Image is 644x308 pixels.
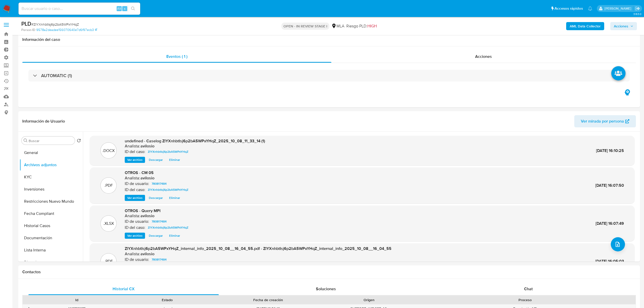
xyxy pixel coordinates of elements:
[24,139,28,143] button: Buscar
[327,297,411,302] div: Origen
[140,144,154,149] h6: avilosio
[152,218,167,225] span: 780817484
[152,256,167,263] span: 780817484
[22,37,636,42] h1: Información del caso
[146,233,165,239] button: Descargar
[125,257,149,262] p: ID de usuario:
[125,233,145,239] button: Ver archivo
[169,157,180,162] span: Eliminar
[346,23,377,29] span: Riesgo PLD:
[113,286,135,292] span: Historial CX
[20,244,83,256] button: Lista Interna
[331,23,344,29] div: MLA
[148,225,188,231] span: ZlYXnhbtIsj6p2bA5WPxYHqZ
[19,5,140,12] input: Buscar usuario o caso...
[281,23,329,30] p: OPEN - IN REVIEW STAGE I
[614,22,628,30] span: Acciones
[125,176,140,181] p: Analista:
[149,195,163,200] span: Descargar
[570,22,601,30] b: AML Data Collector
[149,233,163,238] span: Descargar
[103,221,114,226] p: .XLSX
[140,213,154,218] h6: avilosio
[104,183,113,188] p: .PDF
[475,54,492,59] span: Acciones
[41,73,72,78] h3: AUTOMATIC (1)
[216,297,320,302] div: Fecha de creación
[127,195,142,200] span: Ver archivo
[20,256,83,268] button: Direcciones
[117,6,121,11] span: Alt
[146,157,165,163] button: Descargar
[127,233,142,238] span: Ver archivo
[149,157,163,162] span: Descargar
[169,195,180,200] span: Eliminar
[20,195,83,208] button: Restricciones Nuevo Mundo
[125,219,149,224] p: ID de usuario:
[524,286,533,292] span: Chat
[36,28,97,32] a: 9578a2deadee156070640e7d6f97ecb3
[146,225,190,231] a: ZlYXnhbtIsj6p2bA5WPxYHqZ
[20,147,83,159] button: General
[125,181,149,186] p: ID de usuario:
[635,6,640,11] a: Salir
[125,157,145,163] button: Ver archivo
[611,237,625,251] button: upload-file
[20,220,83,232] button: Historial Casos
[581,115,624,127] span: Ver mirada por persona
[125,251,140,256] p: Analista:
[126,297,209,302] div: Estado
[20,208,83,220] button: Fecha Compliant
[167,195,183,201] button: Eliminar
[367,23,377,29] span: HIGH
[588,6,592,11] a: Notificaciones
[167,157,183,163] button: Eliminar
[566,22,604,30] button: AML Data Collector
[127,157,142,162] span: Ver archivo
[169,233,180,238] span: Eliminar
[31,22,79,27] span: # ZlYXnhbtIsj6p2bA5WPxYHqZ
[125,170,154,176] span: OTROS - CM 05
[167,233,183,239] button: Eliminar
[140,176,154,181] h6: avilosio
[125,138,265,144] span: undefined - Caselog ZlYXnhbtIsj6p2bA5WPxYHqZ_2025_10_08_11_33_14 (1)
[125,225,145,230] p: ID del caso:
[316,286,336,292] span: Soluciones
[124,6,126,11] span: s
[554,6,583,11] span: Accesos rápidos
[28,70,630,81] div: AUTOMATIC (1)
[125,195,145,201] button: Ver archivo
[604,6,633,11] p: andres.vilosio@mercadolibre.com
[20,183,83,195] button: Inversiones
[150,181,169,187] a: 780817484
[146,187,190,193] a: ZlYXnhbtIsj6p2bA5WPxYHqZ
[418,297,632,302] div: Proceso
[125,213,140,218] p: Analista:
[166,54,187,59] span: Eventos ( 1 )
[574,115,636,127] button: Ver mirada por persona
[21,28,35,32] b: Person ID
[146,149,190,155] a: ZlYXnhbtIsj6p2bA5WPxYHqZ
[125,149,145,154] p: ID del caso:
[595,258,624,264] span: [DATE] 16:05:03
[128,5,138,12] button: search-icon
[140,251,154,256] h6: avilosio
[148,149,188,155] span: ZlYXnhbtIsj6p2bA5WPxYHqZ
[125,208,160,214] span: OTROS - Query MPI
[150,218,169,225] a: 780817484
[20,171,83,183] button: KYC
[146,195,165,201] button: Descargar
[77,139,81,144] button: Volver al orden por defecto
[102,148,115,153] p: .DOCX
[35,297,118,302] div: Id
[596,148,624,153] span: [DATE] 16:10:25
[20,232,83,244] button: Documentación
[104,259,113,264] p: .PDF
[21,20,31,28] b: PLD
[22,269,636,275] h1: Contactos
[125,144,140,149] p: Analista:
[22,119,65,124] h1: Información de Usuario
[29,139,73,143] input: Buscar
[20,159,83,171] button: Archivos adjuntos
[596,220,624,226] span: [DATE] 16:07:49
